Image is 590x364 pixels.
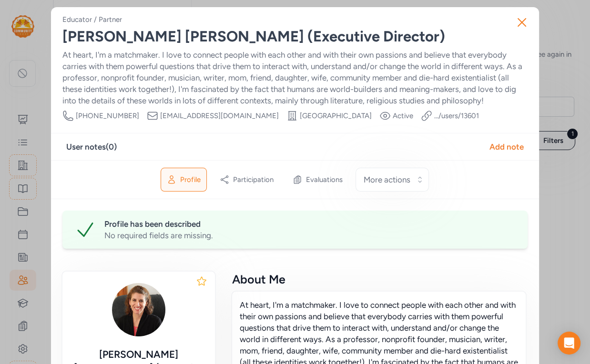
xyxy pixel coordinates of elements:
[180,175,201,184] span: Profile
[300,111,372,121] span: [GEOGRAPHIC_DATA]
[104,218,516,230] div: Profile has been described
[393,111,413,121] span: Active
[62,15,122,24] div: Educator / Partner
[364,174,410,185] span: More actions
[233,175,274,184] span: Participation
[434,111,479,121] a: .../users/13601
[558,332,580,354] div: Open Intercom Messenger
[76,111,139,121] span: [PHONE_NUMBER]
[62,28,528,45] div: [PERSON_NAME] [PERSON_NAME] (Executive Director)
[306,175,343,184] span: Evaluations
[104,230,516,241] div: No required fields are missing.
[232,272,526,287] div: About Me
[356,168,429,192] button: More actions
[160,111,279,121] span: [EMAIL_ADDRESS][DOMAIN_NAME]
[62,49,528,106] div: At heart, I'm a matchmaker. I love to connect people with each other and with their own passions ...
[489,141,524,152] div: Add note
[66,141,117,152] div: User notes ( 0 )
[108,279,169,340] img: 9fPdWyQQR1WWTCGBoetg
